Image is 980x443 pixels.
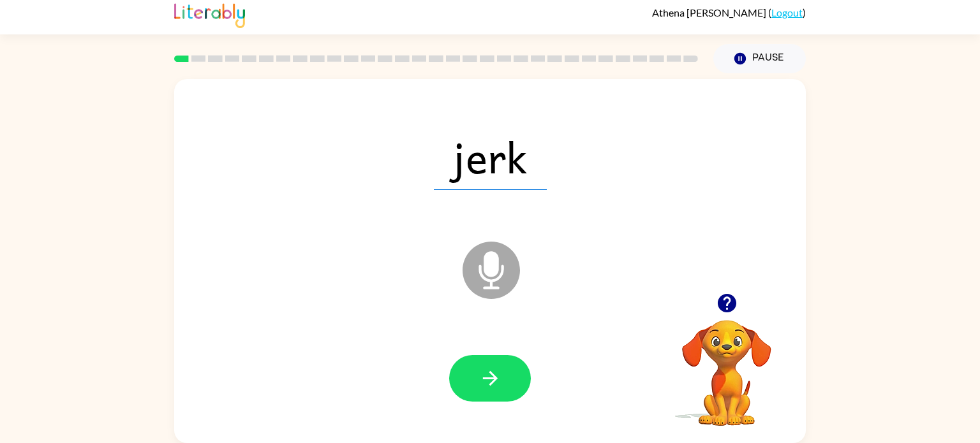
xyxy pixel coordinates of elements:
button: Pause [713,44,806,73]
video: Your browser must support playing .mp4 files to use Literably. Please try using another browser. [663,300,791,428]
div: ( ) [652,6,806,18]
a: Logout [771,6,803,18]
span: Athena [PERSON_NAME] [652,6,768,18]
span: jerk [434,124,547,190]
